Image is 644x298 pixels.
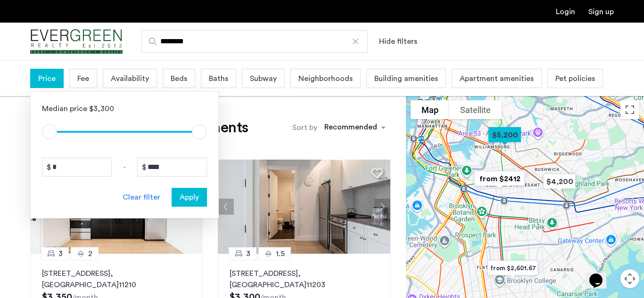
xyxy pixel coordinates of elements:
[111,73,149,84] span: Availability
[588,8,614,16] a: Registration
[298,73,353,84] span: Neighborhoods
[42,131,207,133] ngx-slider: ngx-slider
[379,36,417,47] button: Show or hide filters
[42,158,112,177] input: Price from
[42,103,207,114] div: Median price $3,300
[209,73,228,84] span: Baths
[123,192,160,203] div: Clear filter
[77,73,89,84] span: Fee
[38,73,56,84] span: Price
[30,24,123,59] img: logo
[171,73,187,84] span: Beds
[123,161,126,173] span: -
[250,73,277,84] span: Subway
[556,8,575,16] a: Login
[172,188,207,207] button: button
[180,192,199,203] span: Apply
[460,73,534,84] span: Apartment amenities
[141,30,368,53] input: Apartment Search
[374,73,438,84] span: Building amenities
[137,158,207,177] input: Price to
[586,260,616,289] iframe: chat widget
[192,124,207,139] span: ngx-slider-max
[555,73,595,84] span: Pet policies
[42,124,57,139] span: ngx-slider
[30,24,123,59] a: Cazamio Logo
